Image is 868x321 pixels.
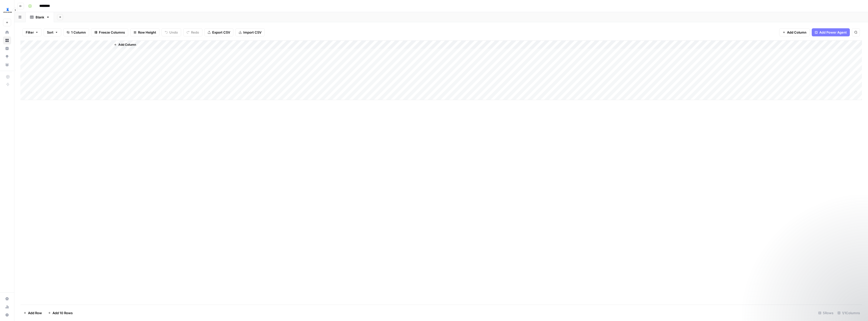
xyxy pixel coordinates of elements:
span: Import CSV [243,30,261,35]
span: Add Power Agent [819,30,847,35]
a: Browse [3,36,11,44]
button: Add Column [112,41,138,48]
button: Redo [183,28,202,36]
span: Undo [169,30,178,35]
a: Home [3,28,11,36]
button: Row Height [130,28,159,36]
span: Export CSV [212,30,230,35]
button: Freeze Columns [91,28,128,36]
span: Freeze Columns [99,30,125,35]
button: Add Column [779,28,810,36]
a: Blank [26,12,54,22]
span: Add Column [787,30,806,35]
a: Opportunities [3,53,11,61]
button: Workspace: LegalZoom [3,4,11,17]
a: Your Data [3,61,11,69]
button: Filter [22,28,42,36]
button: Sort [44,28,61,36]
span: Add 10 Rows [52,310,73,315]
span: Redo [191,30,199,35]
button: Undo [161,28,181,36]
span: Filter [26,30,34,35]
a: Settings [3,295,11,303]
button: Export CSV [204,28,233,36]
div: Blank [36,15,44,20]
a: Insights [3,44,11,53]
img: LegalZoom Logo [3,6,12,15]
button: Help + Support [3,311,11,319]
button: Add Power Agent [812,28,850,36]
button: Import CSV [235,28,265,36]
a: Usage [3,303,11,311]
span: Row Height [138,30,156,35]
button: 1 Column [63,28,89,36]
div: 1/1 Columns [835,309,862,317]
span: Add Column [118,42,136,47]
span: Sort [47,30,53,35]
span: 1 Column [71,30,86,35]
button: Add 10 Rows [45,309,76,317]
span: Add Row [28,310,42,315]
button: Add Row [20,309,45,317]
div: 5 Rows [816,309,835,317]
